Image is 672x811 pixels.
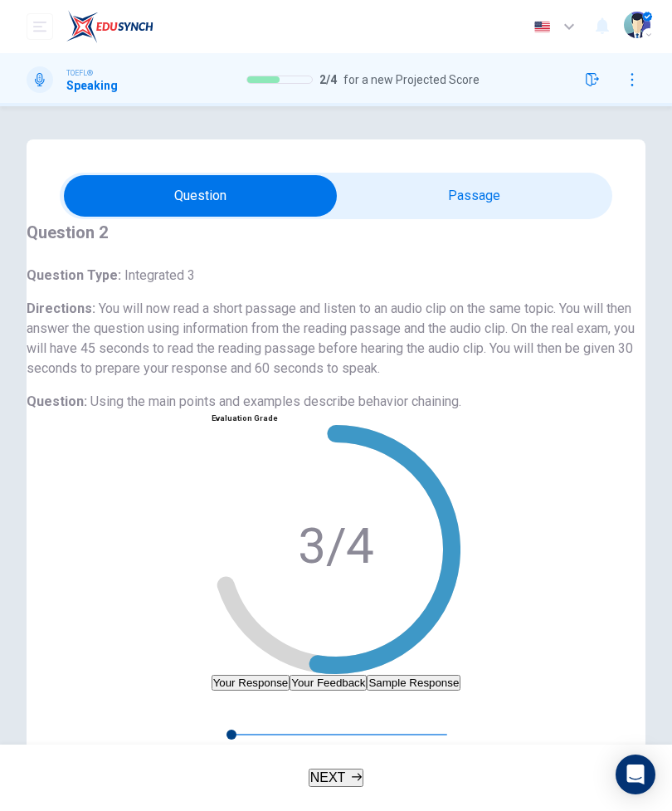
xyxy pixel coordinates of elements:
[343,73,480,86] span: for a new Projected Score
[367,675,460,691] button: Sample Response
[66,10,153,43] img: EduSynch logo
[309,769,364,787] button: NEXT
[616,755,655,794] div: Open Intercom Messenger
[27,219,645,246] h4: Question 2
[90,393,461,409] span: Using the main points and examples describe behavior chaining.
[121,267,195,283] span: Integrated 3
[27,13,53,40] button: open mobile menu
[310,770,346,784] span: NEXT
[27,300,635,376] span: You will now read a short passage and listen to an audio clip on the same topic. You will then an...
[532,21,553,33] img: en
[212,675,461,691] div: basic tabs example
[212,675,290,691] button: Your Response
[66,79,118,92] h1: Speaking
[319,73,337,86] span: 2 / 4
[212,412,461,425] h6: Evaluation Grade
[298,516,375,575] text: 3/4
[27,392,645,412] h6: Question :
[27,299,645,379] h6: Directions :
[27,266,645,286] h6: Question Type :
[290,675,367,691] button: Your Feedback
[624,12,650,38] img: Profile picture
[66,67,93,79] span: TOEFL®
